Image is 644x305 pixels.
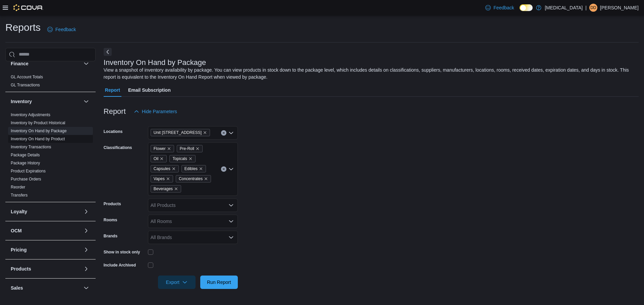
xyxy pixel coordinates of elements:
button: Open list of options [228,219,234,224]
label: Brands [104,233,117,239]
span: Email Subscription [128,83,171,97]
button: Next [104,48,112,56]
button: Loyalty [11,208,81,215]
span: Package History [11,160,40,166]
a: Product Expirations [11,169,46,173]
button: Loyalty [82,208,90,216]
a: GL Account Totals [11,75,43,79]
button: Inventory [11,98,81,105]
span: Run Report [207,279,231,286]
button: Export [158,276,196,289]
span: Vapes [154,175,165,182]
a: GL Transactions [11,83,40,87]
span: Report [105,83,120,97]
button: Remove Topicals from selection in this group [189,157,193,161]
span: Beverages [154,185,173,192]
button: Remove Unit 385 North Dollarton Highway from selection in this group [203,131,207,135]
span: Export [162,276,192,289]
label: Products [104,201,121,207]
a: Inventory On Hand by Product [11,137,65,141]
button: Remove Oil from selection in this group [160,157,164,161]
button: Remove Edibles from selection in this group [199,167,203,171]
button: Remove Flower from selection in this group [167,147,171,151]
label: Rooms [104,217,117,223]
button: Clear input [221,130,226,136]
span: Inventory by Product Historical [11,120,65,126]
span: Edibles [184,165,198,172]
span: GL Account Totals [11,74,43,80]
button: Open list of options [228,166,234,172]
span: Concentrates [176,175,211,182]
button: Open list of options [228,130,234,136]
button: Remove Beverages from selection in this group [174,187,178,191]
span: Product Expirations [11,168,46,174]
span: Feedback [55,26,76,33]
span: Unit [STREET_ADDRESS] [154,129,202,136]
button: OCM [82,227,90,235]
h3: Finance [11,60,29,67]
button: Run Report [200,276,238,289]
span: Flower [154,145,166,152]
span: Dd [590,4,596,12]
span: Topicals [172,155,187,162]
span: Edibles [181,165,206,172]
span: Unit 385 North Dollarton Highway [151,129,210,136]
p: | [585,4,587,12]
span: Capsules [151,165,179,172]
span: Pre-Roll [177,145,203,152]
span: Flower [151,145,174,152]
span: Beverages [151,185,181,193]
a: Purchase Orders [11,177,41,181]
h3: Pricing [11,246,26,253]
span: Feedback [493,4,514,11]
h1: Reports [5,21,41,34]
p: [MEDICAL_DATA] [545,4,583,12]
label: Locations [104,129,123,134]
a: Transfers [11,193,28,198]
h3: Loyalty [11,208,27,215]
h3: OCM [11,227,22,234]
span: Reorder [11,184,25,190]
button: Finance [82,60,90,68]
span: Capsules [154,165,170,172]
button: Clear input [221,166,226,172]
a: Inventory Adjustments [11,112,50,117]
button: Remove Pre-Roll from selection in this group [196,147,200,151]
span: Oil [151,155,167,162]
button: Hide Parameters [131,105,180,118]
button: Pricing [82,246,90,254]
div: View a snapshot of inventory availability by package. You can view products in stock down to the ... [104,67,635,81]
span: Vapes [151,175,173,182]
span: Topicals [169,155,195,162]
h3: Report [104,107,126,116]
button: Open list of options [228,235,234,240]
a: Feedback [45,23,78,36]
span: Inventory Transactions [11,144,51,150]
button: Open list of options [228,203,234,208]
button: Remove Capsules from selection in this group [172,167,176,171]
button: Remove Vapes from selection in this group [166,177,170,181]
label: Include Archived [104,262,136,268]
span: Pre-Roll [180,145,194,152]
a: Reorder [11,185,25,189]
p: [PERSON_NAME] [600,4,639,12]
div: Diego de Azevedo [589,4,597,12]
h3: Sales [11,285,23,291]
a: Package History [11,161,40,165]
label: Show in stock only [104,249,140,255]
a: Feedback [483,1,517,14]
label: Classifications [104,145,132,150]
span: Hide Parameters [142,108,177,115]
div: Inventory [5,111,96,202]
a: Inventory by Product Historical [11,121,65,125]
button: Products [11,265,81,272]
span: Concentrates [179,175,203,182]
a: Package Details [11,153,40,157]
button: Remove Concentrates from selection in this group [204,177,208,181]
